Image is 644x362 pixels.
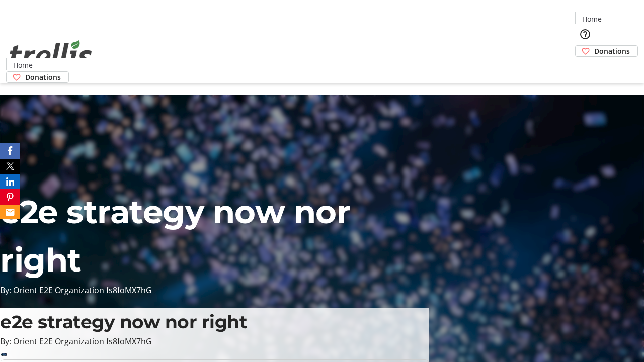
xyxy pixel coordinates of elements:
[6,29,96,79] img: Orient E2E Organization fs8foMX7hG's Logo
[576,14,608,24] a: Home
[582,14,602,24] span: Home
[575,45,638,57] a: Donations
[25,72,61,82] span: Donations
[13,60,33,70] span: Home
[7,60,39,70] a: Home
[594,46,630,56] span: Donations
[575,24,595,44] button: Help
[575,57,595,77] button: Cart
[6,71,69,83] a: Donations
